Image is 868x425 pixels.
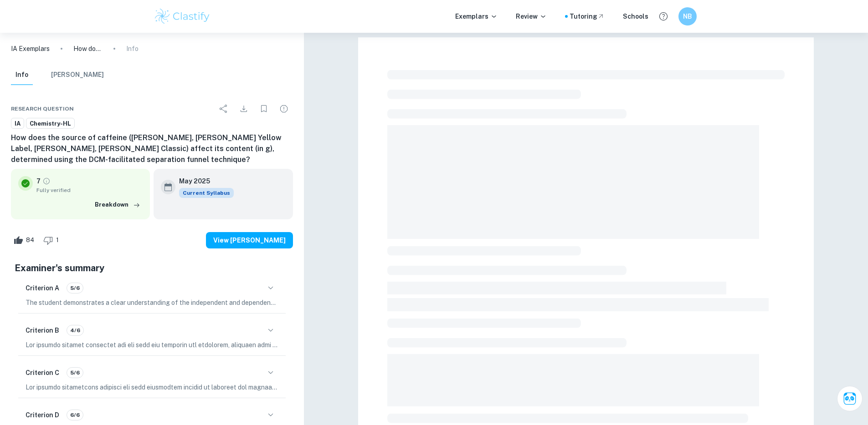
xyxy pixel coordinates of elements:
span: 4/6 [67,326,83,334]
div: Report issue [275,100,293,118]
span: 84 [21,236,39,245]
h6: May 2025 [179,176,226,186]
h6: Criterion C [26,368,59,378]
h6: NB [682,11,693,21]
span: 6/6 [67,411,83,419]
span: IA [11,119,24,128]
div: Dislike [41,233,64,248]
button: Help and Feedback [656,9,671,24]
a: IA [11,118,24,129]
h6: Criterion D [26,410,59,420]
div: Bookmark [255,100,273,118]
span: Current Syllabus [179,188,234,198]
p: 7 [36,176,41,186]
a: Grade fully verified [42,177,51,185]
button: Info [11,65,33,85]
p: How does the source of caffeine ([PERSON_NAME], [PERSON_NAME] Yellow Label, [PERSON_NAME], [PERSO... [73,44,103,54]
h6: Criterion A [26,283,59,293]
button: Ask Clai [837,386,863,411]
h5: Examiner's summary [15,261,289,275]
p: The student demonstrates a clear understanding of the independent and dependent variables in the ... [26,298,278,308]
a: Schools [623,11,648,21]
a: Tutoring [570,11,605,21]
button: [PERSON_NAME] [51,65,104,85]
span: 5/6 [67,369,83,377]
h6: How does the source of caffeine ([PERSON_NAME], [PERSON_NAME] Yellow Label, [PERSON_NAME], [PERSO... [11,132,293,165]
span: Research question [11,105,74,113]
div: Download [235,100,253,118]
span: Fully verified [36,186,143,194]
button: View [PERSON_NAME] [206,232,293,248]
p: Lor ipsumdo sitametcons adipisci eli sedd eiusmodtem incidid ut laboreet dol magnaaliqu eni admin... [26,382,278,392]
div: Like [11,233,39,248]
a: IA Exemplars [11,44,50,54]
span: 1 [51,236,64,245]
span: 5/6 [67,284,83,292]
button: NB [678,7,697,25]
img: Clastify logo [154,7,211,25]
p: Info [126,44,139,54]
div: Share [215,100,233,118]
p: Exemplars [455,11,498,21]
h6: Criterion B [26,325,59,335]
a: Chemistry-HL [26,118,75,129]
p: Review [516,11,547,21]
button: Breakdown [92,198,143,212]
span: Chemistry-HL [26,119,74,128]
p: Lor ipsumdo sitamet consectet adi eli sedd eiu temporin utl etdolorem, aliquaen admi veniamquis n... [26,340,278,350]
div: This exemplar is based on the current syllabus. Feel free to refer to it for inspiration/ideas wh... [179,188,234,198]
